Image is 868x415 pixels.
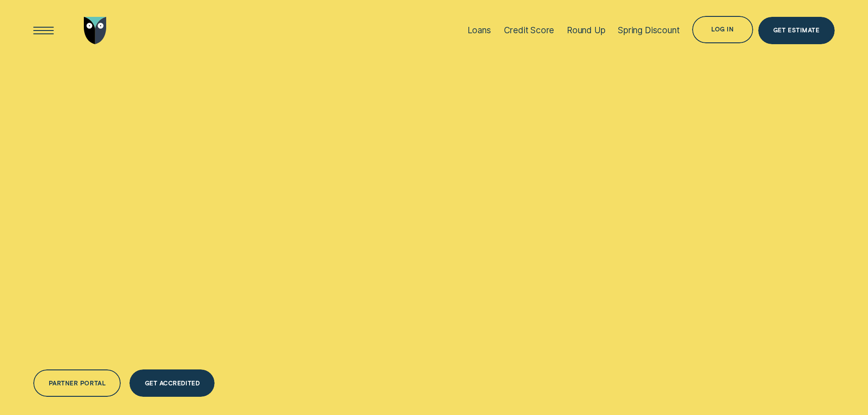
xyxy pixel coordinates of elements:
[84,17,107,44] img: Wisr
[33,110,308,280] h4: Smarter lending for the everyday Aussie
[30,17,57,44] button: Open Menu
[758,17,835,44] a: Get Estimate
[692,16,753,43] button: Log in
[504,25,555,36] div: Credit Score
[129,369,215,397] a: Get Accredited
[33,369,121,397] a: Partner Portal
[567,25,606,36] div: Round Up
[467,25,491,36] div: Loans
[618,25,679,36] div: Spring Discount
